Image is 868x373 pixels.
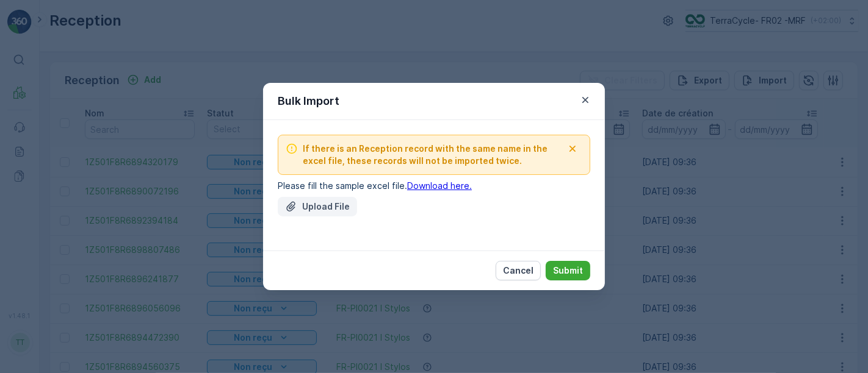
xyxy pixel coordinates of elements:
[302,201,350,213] p: Upload File
[553,265,583,277] p: Submit
[278,197,357,216] button: Upload File
[503,265,533,277] p: Cancel
[546,261,590,280] button: Submit
[496,261,541,280] button: Cancel
[407,180,472,191] a: Download here.
[278,180,590,192] p: Please fill the sample excel file.
[303,143,563,167] span: If there is an Reception record with the same name in the excel file, these records will not be i...
[278,93,339,110] p: Bulk Import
